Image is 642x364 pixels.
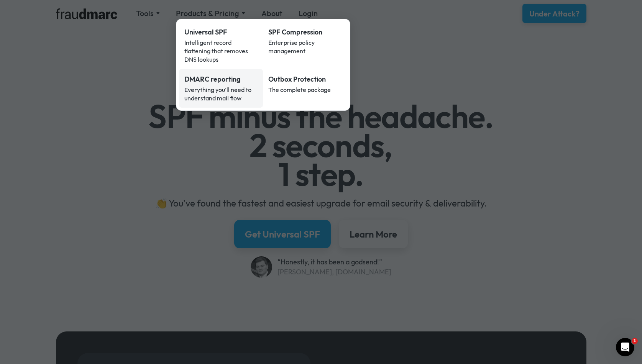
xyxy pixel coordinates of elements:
iframe: Intercom live chat [616,338,634,356]
span: 1 [632,338,638,344]
div: Outbox Protection [268,74,342,84]
div: Universal SPF [184,27,258,37]
div: Everything you’ll need to understand mail flow [184,85,258,102]
div: SPF Compression [268,27,342,37]
a: Outbox ProtectionThe complete package [263,69,347,108]
div: The complete package [268,85,342,94]
div: DMARC reporting [184,74,258,84]
a: DMARC reportingEverything you’ll need to understand mail flow [179,69,263,108]
nav: Products & Pricing [176,19,350,111]
a: Universal SPFIntelligent record flattening that removes DNS lookups [179,22,263,69]
div: Intelligent record flattening that removes DNS lookups [184,38,258,64]
a: SPF CompressionEnterprise policy management [263,22,347,69]
div: Enterprise policy management [268,38,342,55]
